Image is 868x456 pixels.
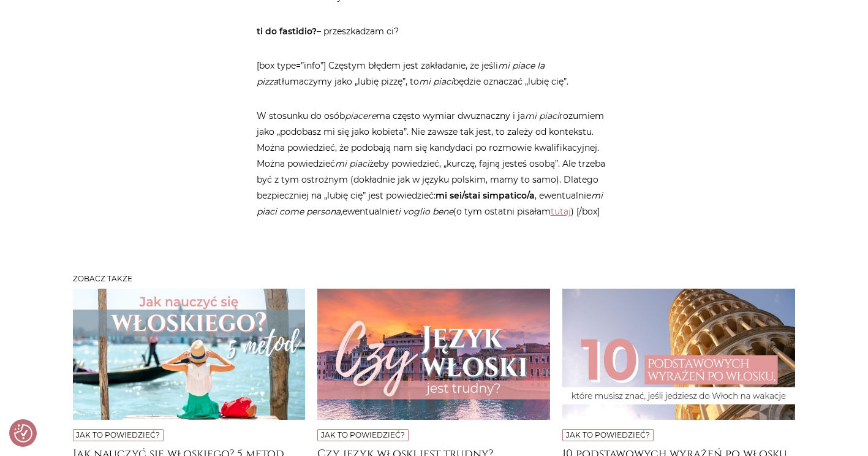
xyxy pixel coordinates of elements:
em: mi piace la pizza [257,60,545,87]
button: Preferencje co do zgód [14,424,32,443]
a: Jak to powiedzieć? [76,430,160,439]
em: mi piaci [419,76,453,87]
h3: Zobacz także [73,275,796,283]
em: mi piaci [525,110,559,121]
em: ti voglio bene [394,206,453,217]
p: – przeszkadzam ci? [257,23,612,39]
em: piacere [345,110,376,121]
strong: ti do fastidio? [257,26,317,37]
a: Jak to powiedzieć? [321,430,405,439]
p: W stosunku do osób ma często wymiar dwuznaczny i ja rozumiem jako „podobasz mi się jako kobieta”.... [257,108,612,219]
strong: mi sei/stai simpatico/a [436,190,535,201]
a: Jak to powiedzieć? [566,430,650,439]
em: mi piaci come persona, [257,190,603,217]
a: tutaj [551,206,571,217]
img: Revisit consent button [14,424,32,443]
p: [box type=”info”] Częstym błędem jest zakładanie, że jeśli tłumaczymy jako „lubię pizzę”, to będz... [257,58,612,89]
em: mi piaci [335,158,369,169]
